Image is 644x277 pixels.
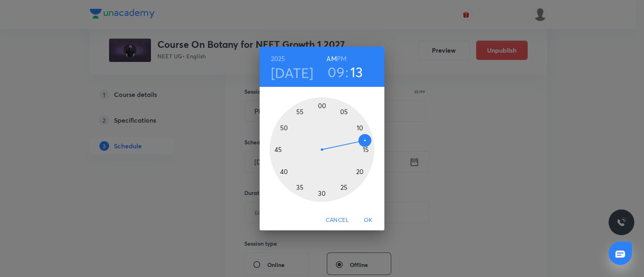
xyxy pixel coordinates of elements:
button: Cancel [322,213,352,228]
button: AM [326,53,336,64]
span: Cancel [326,215,349,225]
span: OK [359,215,378,225]
button: [DATE] [271,64,314,81]
button: 09 [328,64,345,80]
button: 13 [350,64,363,80]
h3: : [345,64,349,80]
button: OK [355,213,381,228]
button: 2025 [271,53,285,64]
button: PM [337,53,347,64]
